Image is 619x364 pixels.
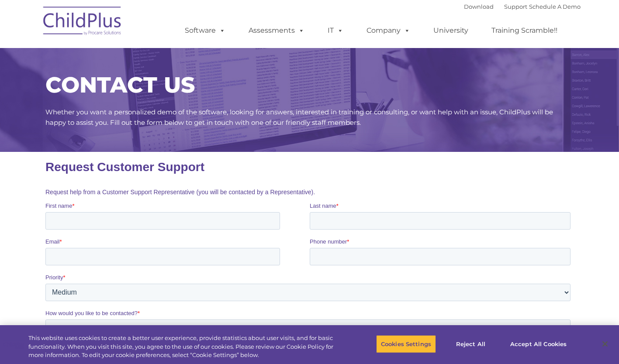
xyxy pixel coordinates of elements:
a: Assessments [240,22,313,39]
a: Schedule A Demo [529,3,581,10]
span: CONTACT US [45,72,195,98]
a: Download [464,3,494,10]
a: Support [504,3,527,10]
button: Accept All Cookies [505,335,571,353]
a: Software [176,22,234,39]
span: Whether you want a personalized demo of the software, looking for answers, interested in training... [45,108,553,127]
button: Cookies Settings [376,335,436,353]
font: | [464,3,581,10]
button: Reject All [443,335,498,353]
button: Close [595,334,615,354]
a: University [425,22,477,39]
img: ChildPlus by Procare Solutions [39,0,126,44]
a: IT [319,22,352,39]
a: Company [358,22,419,39]
a: Training Scramble!! [483,22,566,39]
